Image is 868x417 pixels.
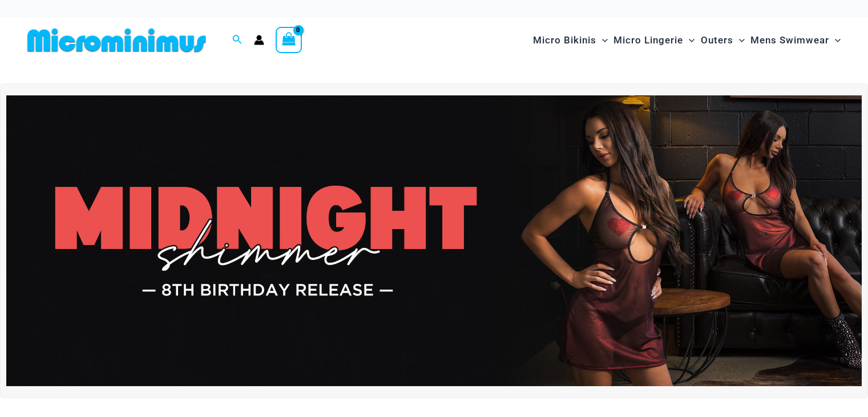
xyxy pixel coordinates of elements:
span: Menu Toggle [683,26,695,55]
a: Search icon link [232,33,243,47]
a: Account icon link [254,35,264,45]
span: Mens Swimwear [750,26,829,55]
span: Menu Toggle [829,26,841,55]
img: MM SHOP LOGO FLAT [23,27,211,53]
a: Micro BikinisMenu ToggleMenu Toggle [530,23,611,58]
span: Menu Toggle [596,26,608,55]
span: Outers [701,26,733,55]
span: Menu Toggle [733,26,745,55]
a: View Shopping Cart, empty [276,27,302,53]
a: OutersMenu ToggleMenu Toggle [698,23,748,58]
span: Micro Bikinis [533,26,596,55]
a: Micro LingerieMenu ToggleMenu Toggle [611,23,697,58]
img: Midnight Shimmer Red Dress [6,95,862,386]
a: Mens SwimwearMenu ToggleMenu Toggle [748,23,843,58]
span: Micro Lingerie [613,26,683,55]
nav: Site Navigation [528,21,845,59]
